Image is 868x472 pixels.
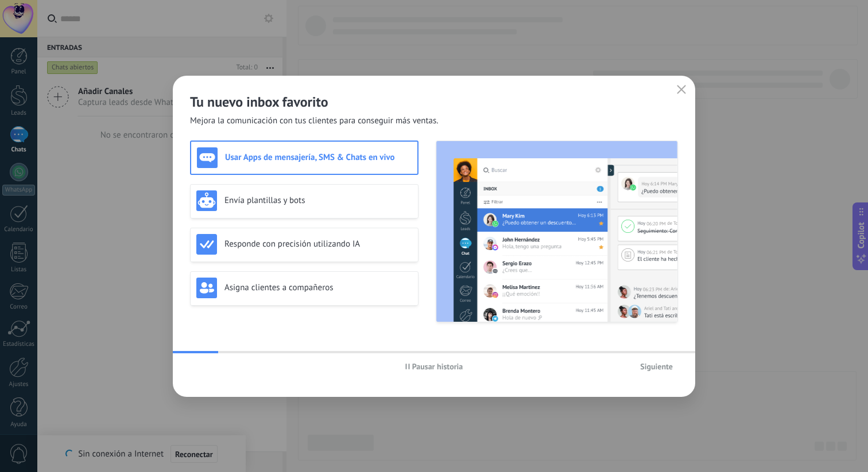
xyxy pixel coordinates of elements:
button: Siguiente [635,358,678,375]
h3: Envía plantillas y bots [224,195,412,206]
button: Pausar historia [400,358,468,375]
span: Siguiente [640,362,673,370]
h3: Responde con precisión utilizando IA [224,239,412,249]
span: Pausar historia [412,362,463,370]
h3: Asigna clientes a compañeros [224,282,412,293]
span: Mejora la comunicación con tus clientes para conseguir más ventas. [190,115,439,127]
h2: Tu nuevo inbox favorito [190,93,678,111]
h3: Usar Apps de mensajería, SMS & Chats en vivo [225,152,412,163]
